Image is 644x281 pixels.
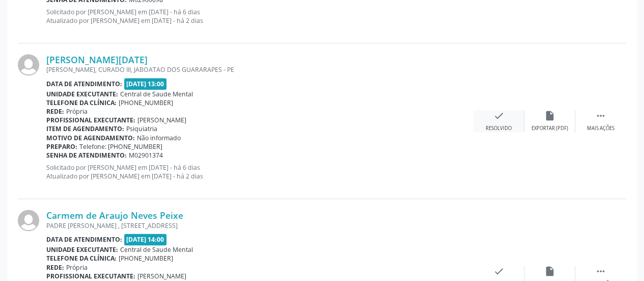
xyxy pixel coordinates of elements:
[119,98,173,107] span: [PHONE_NUMBER]
[46,163,473,181] p: Solicitado por [PERSON_NAME] em [DATE] - há 6 dias Atualizado por [PERSON_NAME] em [DATE] - há 2 ...
[46,124,124,133] b: Item de agendamento:
[119,254,173,263] span: [PHONE_NUMBER]
[46,235,122,244] b: Data de atendimento:
[46,80,122,88] b: Data de atendimento:
[46,151,127,160] b: Senha de atendimento:
[46,272,135,280] b: Profissional executante:
[544,266,555,277] i: insert_drive_file
[137,116,186,124] span: [PERSON_NAME]
[124,234,167,245] span: [DATE] 14:00
[46,98,117,107] b: Telefone da clínica:
[46,142,77,151] b: Preparo:
[46,107,64,116] b: Rede:
[18,54,39,75] img: img
[595,110,606,121] i: 
[46,254,117,263] b: Telefone da clínica:
[531,125,568,132] div: Exportar (PDF)
[46,221,473,230] div: PADRE [PERSON_NAME] , [STREET_ADDRESS]
[46,90,118,98] b: Unidade executante:
[46,8,473,25] p: Solicitado por [PERSON_NAME] em [DATE] - há 6 dias Atualizado por [PERSON_NAME] em [DATE] - há 2 ...
[46,54,148,65] a: [PERSON_NAME][DATE]
[137,272,186,280] span: [PERSON_NAME]
[544,110,555,121] i: insert_drive_file
[46,210,183,221] a: Carmem de Araujo Neves Peixe
[595,266,606,277] i: 
[587,125,614,132] div: Mais ações
[18,210,39,231] img: img
[120,245,193,254] span: Central de Saude Mental
[46,245,118,254] b: Unidade executante:
[46,65,473,74] div: [PERSON_NAME], CURADO III, JABOATAO DOS GUARARAPES - PE
[129,151,163,160] span: M02901374
[493,110,505,121] i: check
[120,90,193,98] span: Central de Saude Mental
[46,134,135,142] b: Motivo de agendamento:
[137,134,181,142] span: Não informado
[486,125,512,132] div: Resolvido
[46,116,135,124] b: Profissional executante:
[126,124,157,133] span: Psiquiatria
[493,266,505,277] i: check
[66,263,88,272] span: Própria
[124,78,167,90] span: [DATE] 13:00
[46,263,64,272] b: Rede:
[79,142,162,151] span: Telefone: [PHONE_NUMBER]
[66,107,88,116] span: Própria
